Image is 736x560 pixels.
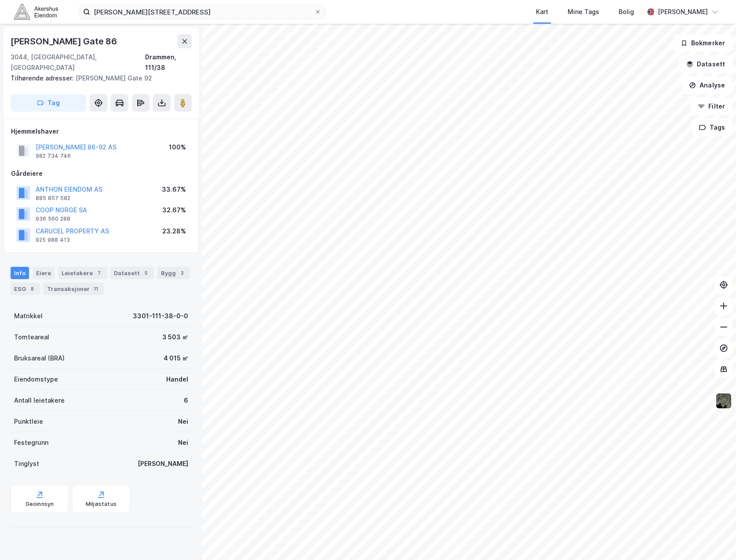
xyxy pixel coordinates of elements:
div: 100% [169,142,186,153]
div: Info [11,267,29,279]
div: 885 857 582 [36,195,70,202]
div: Bolig [619,7,634,17]
div: Datasett [110,267,154,279]
div: Eiere [33,267,55,279]
div: 3044, [GEOGRAPHIC_DATA], [GEOGRAPHIC_DATA] [11,52,145,73]
div: 4 015 ㎡ [164,353,188,364]
div: [PERSON_NAME] [138,458,188,469]
div: 925 988 413 [36,236,70,244]
div: 33.67% [162,184,186,195]
input: Søk på adresse, matrikkel, gårdeiere, leietakere eller personer [90,5,314,18]
div: Gårdeiere [11,168,191,179]
div: Tomteareal [14,332,49,342]
button: Filter [690,98,732,115]
div: Punktleie [14,416,43,427]
div: 2 [178,269,186,277]
div: Tinglyst [14,458,39,469]
span: Tilhørende adresser: [11,74,76,82]
div: [PERSON_NAME] [658,7,708,17]
div: Geoinnsyn [26,501,54,508]
div: Handel [166,374,188,385]
div: Nei [178,437,188,448]
div: 3301-111-38-0-0 [133,311,188,321]
div: 3 503 ㎡ [162,332,188,342]
img: akershus-eiendom-logo.9091f326c980b4bce74ccdd9f866810c.svg [14,4,58,19]
div: Miljøstatus [86,501,117,508]
button: Analyse [681,76,732,94]
div: Bygg [157,267,190,279]
div: Festegrunn [14,437,48,448]
button: Tags [692,119,732,136]
div: Leietakere [58,267,107,279]
div: [PERSON_NAME] Gate 86 [11,34,119,48]
div: [PERSON_NAME] Gate 92 [11,73,185,84]
div: 936 560 288 [36,215,70,222]
div: Eiendomstype [14,374,58,385]
div: 6 [184,395,188,406]
div: Mine Tags [568,7,599,17]
div: 23.28% [162,226,186,236]
div: 11 [91,284,100,293]
iframe: Chat Widget [692,518,736,560]
div: Drammen, 111/38 [145,52,192,73]
div: ESG [11,283,40,295]
button: Datasett [679,55,732,73]
div: Nei [178,416,188,427]
div: 7 [95,269,103,277]
div: Hjemmelshaver [11,126,191,137]
div: 5 [142,269,150,277]
div: Kart [536,7,548,17]
button: Tag [11,94,86,112]
div: Transaksjoner [44,283,104,295]
div: 8 [28,284,36,293]
div: Kontrollprogram for chat [692,518,736,560]
div: Antall leietakere [14,395,65,406]
div: 32.67% [162,205,186,215]
div: Bruksareal (BRA) [14,353,65,364]
div: Matrikkel [14,311,43,321]
div: 982 734 746 [36,153,71,160]
img: 9k= [715,393,732,409]
button: Bokmerker [673,34,732,52]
